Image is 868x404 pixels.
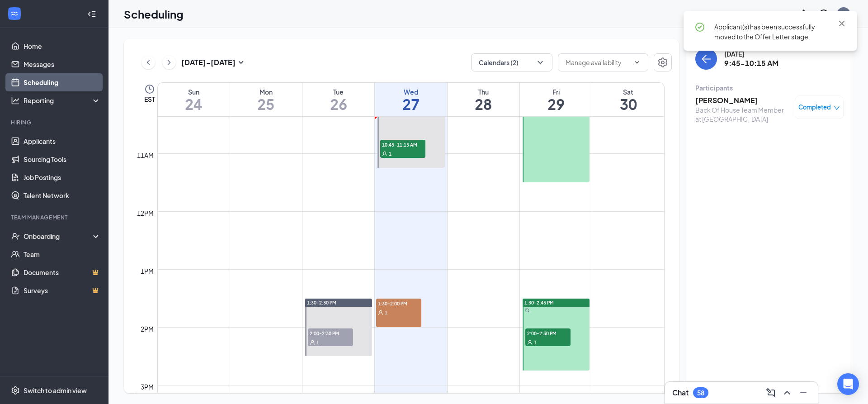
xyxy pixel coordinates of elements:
[566,57,630,67] input: Manage availability
[11,214,99,221] div: Team Management
[165,57,174,68] svg: ChevronRight
[302,83,374,116] a: August 26, 2025
[11,96,20,105] svg: Analysis
[520,87,592,96] div: Fri
[524,299,554,306] span: 1:30-2:45 PM
[534,339,537,346] span: 1
[697,389,704,397] div: 58
[836,18,847,29] svg: Cross
[10,9,19,18] svg: WorkstreamLogo
[11,386,20,395] svg: Settings
[448,83,519,116] a: August 28, 2025
[158,87,230,96] div: Sun
[695,105,790,124] div: Back Of House Team Member at [GEOGRAPHIC_DATA]
[382,151,387,157] svg: User
[24,281,101,299] a: SurveysCrown
[536,58,545,67] svg: ChevronDown
[448,87,519,96] div: Thu
[24,232,93,241] div: Onboarding
[471,53,552,71] button: Calendars (2)ChevronDown
[375,96,447,112] h1: 27
[181,57,236,67] h3: [DATE] - [DATE]
[592,87,664,96] div: Sat
[375,83,447,116] a: August 27, 2025
[230,87,302,96] div: Mon
[24,73,101,91] a: Scheduling
[378,310,383,315] svg: User
[316,339,319,346] span: 1
[592,96,664,112] h1: 30
[162,56,176,69] button: ChevronRight
[525,328,571,337] span: 2:00-2:30 PM
[695,48,717,70] button: back-button
[782,387,793,398] svg: ChevronUp
[308,328,353,337] span: 2:00-2:30 PM
[24,186,101,204] a: Talent Network
[818,9,829,19] svg: QuestionInfo
[525,308,529,313] svg: Sync
[142,56,155,69] button: ChevronLeft
[307,299,336,306] span: 1:30-2:30 PM
[389,151,392,157] span: 1
[144,84,155,95] svg: Clock
[448,96,519,112] h1: 28
[520,96,592,112] h1: 29
[24,55,101,73] a: Messages
[840,10,848,18] div: NG
[527,340,533,345] svg: User
[375,87,447,96] div: Wed
[144,57,153,68] svg: ChevronLeft
[633,59,641,66] svg: ChevronDown
[87,10,96,19] svg: Collapse
[798,9,809,19] svg: Notifications
[302,87,374,96] div: Tue
[158,96,230,112] h1: 24
[837,373,859,395] div: Open Intercom Messenger
[11,119,99,126] div: Hiring
[724,58,778,68] h3: 9:45-10:15 AM
[376,299,421,308] span: 1:30-2:00 PM
[694,22,705,33] svg: CheckmarkCircle
[24,132,101,150] a: Applicants
[24,96,101,105] div: Reporting
[672,388,689,398] h3: Chat
[695,95,790,105] h3: [PERSON_NAME]
[654,53,672,71] button: Settings
[139,266,156,276] div: 1pm
[765,387,776,398] svg: ComposeMessage
[592,83,664,116] a: August 30, 2025
[520,83,592,116] a: August 29, 2025
[780,385,794,400] button: ChevronUp
[158,83,230,116] a: August 24, 2025
[24,168,101,186] a: Job Postings
[796,385,811,400] button: Minimize
[139,382,156,392] div: 3pm
[135,150,156,160] div: 11am
[385,309,387,316] span: 1
[302,96,374,112] h1: 26
[798,103,831,112] span: Completed
[714,23,815,41] span: Applicant(s) has been successfully moved to the Offer Letter stage.
[695,83,844,92] div: Participants
[764,385,778,400] button: ComposeMessage
[24,386,87,395] div: Switch to admin view
[230,96,302,112] h1: 25
[124,6,184,22] h1: Scheduling
[144,95,155,104] span: EST
[380,140,425,149] span: 10:45-11:15 AM
[139,324,156,334] div: 2pm
[657,57,668,68] svg: Settings
[24,263,101,281] a: DocumentsCrown
[24,245,101,263] a: Team
[230,83,302,116] a: August 25, 2025
[236,57,246,68] svg: SmallChevronDown
[310,340,315,345] svg: User
[701,53,712,64] svg: ArrowLeft
[135,208,156,218] div: 12pm
[24,37,101,55] a: Home
[834,105,840,111] span: down
[798,387,809,398] svg: Minimize
[24,150,101,168] a: Sourcing Tools
[11,232,20,241] svg: UserCheck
